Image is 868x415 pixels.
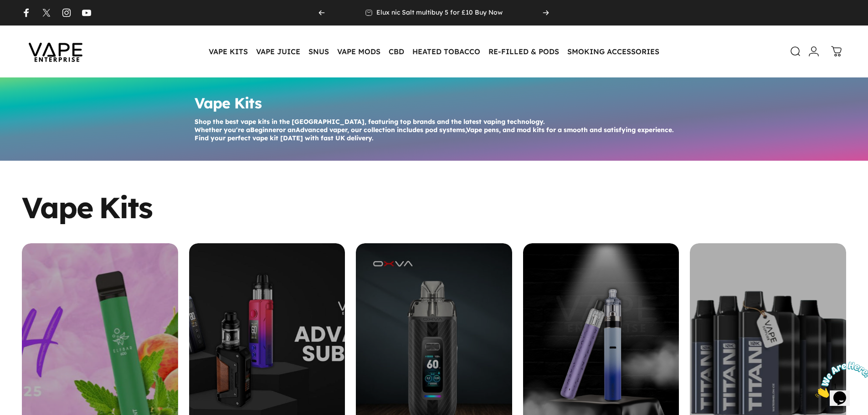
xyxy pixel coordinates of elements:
[827,41,847,61] a: 0 items
[252,42,304,61] summary: VAPE JUICE
[205,42,663,61] nav: Primary
[484,42,563,61] summary: RE-FILLED & PODS
[563,42,663,61] summary: SMOKING ACCESSORIES
[385,42,408,61] summary: CBD
[466,126,674,134] strong: , and mod kits for a smooth and satisfying experience.
[304,42,333,61] summary: SNUS
[408,42,484,61] summary: HEATED TOBACCO
[296,126,347,134] a: Advanced vaper
[15,30,97,73] img: Vape Enterprise
[195,134,374,142] strong: Find your perfect vape kit [DATE] with fast UK delivery.
[195,118,545,126] strong: Shop the best vape kits in the [GEOGRAPHIC_DATA], featuring top brands and the latest vaping tech...
[99,193,152,222] animate-element: Kits
[205,42,252,61] summary: VAPE KITS
[376,9,503,17] p: Elux nic Salt multibuy 5 for £10 Buy Now
[466,126,499,134] a: Vape pens
[250,126,279,134] a: Beginner
[195,96,674,110] h1: Vape Kits
[4,4,7,11] span: 1
[812,358,868,401] iframe: chat widget
[4,4,60,40] img: Chat attention grabber
[195,126,466,134] strong: Whether you're a or an , our collection includes pod systems,
[333,42,385,61] summary: VAPE MODS
[22,193,93,222] animate-element: Vape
